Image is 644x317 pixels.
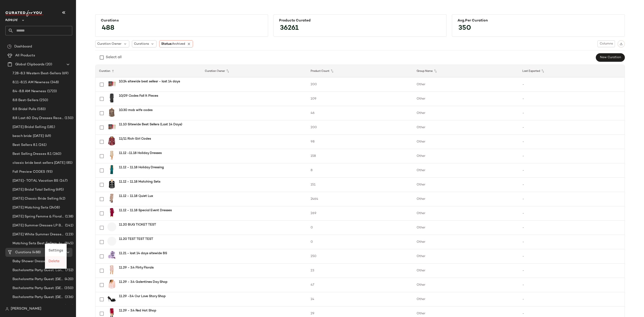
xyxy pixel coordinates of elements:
td: Other [413,292,519,306]
td: Other [413,235,519,249]
span: (350) [64,286,73,291]
span: (845) [64,241,73,246]
td: - [519,106,625,120]
td: 0 [307,221,413,235]
b: 11/11 Rich Girl Codes [119,136,151,141]
td: 2464 [307,192,413,206]
span: classic bride best sellers [DATE] [13,160,65,166]
span: (420) [64,277,73,282]
div: Avg.per Curation [458,19,619,23]
span: Delete [49,260,59,263]
b: 11.12 -11.18 Holiday Dresses [119,151,162,155]
th: Product Count [307,65,413,77]
span: Bachelorette Party Guest: [GEOGRAPHIC_DATA] [13,295,64,300]
span: (348) [49,80,59,85]
span: [DATE] Bridal Total Selling [13,187,55,192]
span: Revolve [5,15,18,23]
span: 8.11-8.15 AM Newness [13,80,49,85]
td: 46 [307,106,413,120]
span: 8.8 Last 60 Day Dresses Receipts Best-Sellers [13,116,64,121]
span: 8.4-8.8 AM Newness [13,89,46,94]
img: svg%3e [7,44,12,49]
th: Curation Owner [201,65,307,77]
span: (583) [36,107,46,112]
span: Bachelorette Party Guest: [GEOGRAPHIC_DATA] [13,277,64,282]
td: Other [413,163,519,178]
span: [DATE] Spring Femme & Floral Dresses [13,214,64,219]
td: Other [413,192,519,206]
b: 11.29 - 3.4 Galentines Day Shop [119,280,167,284]
span: (49) [44,134,51,139]
td: - [519,163,625,178]
span: (85) [65,160,73,166]
td: Other [413,206,519,221]
span: (2408) [48,205,60,210]
span: (150) [64,116,73,121]
td: 23 [307,264,413,278]
span: New Curation [600,56,621,59]
span: (20) [44,62,52,67]
img: cfy_white_logo.C9jOOHJF.svg [5,10,43,17]
span: [DATE] Bridal Selling [13,125,46,130]
span: (42) [58,196,66,201]
span: Bachelorette Party: [GEOGRAPHIC_DATA] [13,304,64,309]
td: - [519,77,625,92]
td: Other [413,149,519,163]
span: Status: [161,42,185,46]
b: 11.29 - 3.4 Red Hot Shop [119,308,156,313]
td: 158 [307,149,413,163]
span: Columns [600,42,613,46]
span: (260) [52,151,61,157]
td: - [519,264,625,278]
td: Other [413,178,519,192]
span: (488) [31,250,41,255]
span: 36261 [275,20,303,36]
span: Archived [172,42,185,46]
span: Fall Preview CODES [13,169,45,174]
span: [DATE] Matching Sets [13,205,48,210]
span: (123) [64,232,73,237]
span: (69) [61,71,68,76]
td: Other [413,77,519,92]
td: Other [413,264,519,278]
span: Baby Shower Dresses [13,259,48,264]
div: Products Curated [279,19,441,23]
span: (495) [55,187,64,192]
td: Other [413,221,519,235]
span: (336) [64,295,73,300]
span: 350 [454,20,476,36]
b: 11.12 - 11.18 Quiet Lux [119,194,153,198]
span: Bachelorette Party Guest: [GEOGRAPHIC_DATA] [13,286,64,291]
td: 109 [307,92,413,106]
span: beach bride [DATE] [13,134,44,139]
td: - [519,206,625,221]
td: Other [413,278,519,292]
td: - [519,221,625,235]
span: Curations [15,250,31,255]
span: All Products [15,53,35,58]
span: [DATE] Classic Bride Selling [13,196,58,201]
b: 11.29 -3.4 Our Love Story Shop [119,294,166,299]
b: 11.21 - last 14 days sitewide BS [119,251,167,256]
b: 11.20 TEST TEST TEST [119,237,153,241]
span: (138) [64,214,73,219]
th: Last Exported [519,65,625,77]
th: Curation [95,65,201,77]
b: 11.12 - 11.18 Special Event Dresses [119,208,172,213]
td: - [519,135,625,149]
td: Other [413,106,519,120]
span: (1723) [46,89,57,94]
td: 0 [307,235,413,249]
span: [DATE]- TOTAL Vacation BS [13,178,59,183]
span: Curation Owner [97,42,121,46]
b: 11.10 Sitewide Best Sellers (Last 14 Days) [119,122,182,127]
td: - [519,120,625,135]
span: Settings [49,249,63,253]
td: 269 [307,206,413,221]
span: [PERSON_NAME] [11,306,41,312]
span: 8.8 Bridal Pulls [13,107,36,112]
span: (93) [45,169,53,174]
span: Best Selling Dresses 8.1 [13,151,52,157]
td: - [519,292,625,306]
span: Matching Sets Best Sellers July [13,241,64,246]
